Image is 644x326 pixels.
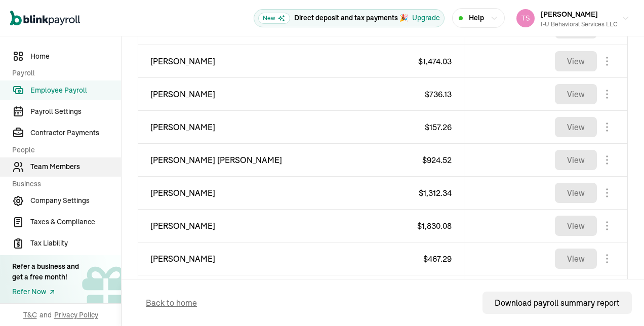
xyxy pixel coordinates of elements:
[412,13,440,23] button: Upgrade
[452,8,505,28] button: Help
[150,121,289,133] span: [PERSON_NAME]
[12,261,79,282] div: Refer a business and get a free month!
[54,310,98,320] span: Privacy Policy
[30,217,121,227] span: Taxes & Compliance
[12,68,115,78] span: Payroll
[425,122,452,132] span: $ 157.26
[512,6,634,31] button: [PERSON_NAME]I-U Behavioral Services LLC
[30,195,121,206] span: Company Settings
[30,128,121,138] span: Contractor Payments
[30,106,121,117] span: Payroll Settings
[30,161,121,172] span: Team Members
[10,4,80,33] nav: Global
[30,85,121,96] span: Employee Payroll
[423,254,452,264] span: $ 467.29
[541,20,618,29] div: I-U Behavioral Services LLC
[555,51,597,71] button: View
[12,145,115,155] span: People
[30,51,121,62] span: Home
[294,13,408,23] p: Direct deposit and tax payments 🎉
[30,238,121,249] span: Tax Liability
[418,56,452,66] span: $ 1,474.03
[419,188,452,198] span: $ 1,312.34
[482,292,632,314] button: Download payroll summary report
[150,253,289,265] span: [PERSON_NAME]
[23,310,37,320] span: T&C
[469,13,484,23] span: Help
[146,297,197,309] span: Back to home
[555,216,597,236] button: View
[12,287,79,297] a: Refer Now
[555,117,597,137] button: View
[150,55,289,67] span: [PERSON_NAME]
[417,221,452,231] span: $ 1,830.08
[495,297,620,309] div: Download payroll summary report
[150,88,289,100] span: [PERSON_NAME]
[555,84,597,104] button: View
[593,277,644,326] iframe: Chat Widget
[422,155,452,165] span: $ 924.52
[258,13,290,24] span: New
[541,10,598,19] span: [PERSON_NAME]
[150,154,289,166] span: [PERSON_NAME] [PERSON_NAME]
[555,183,597,203] button: View
[150,220,289,232] span: [PERSON_NAME]
[12,179,115,189] span: Business
[555,249,597,269] button: View
[150,187,289,199] span: [PERSON_NAME]
[555,150,597,170] button: View
[425,89,452,99] span: $ 736.13
[134,292,209,314] button: Back to home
